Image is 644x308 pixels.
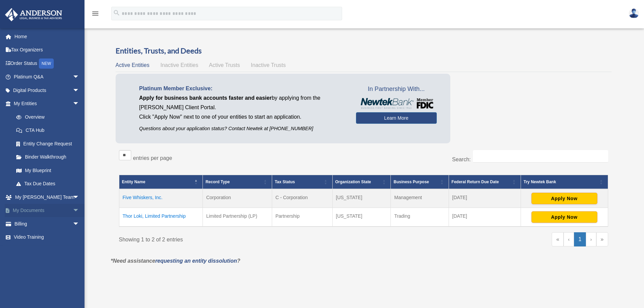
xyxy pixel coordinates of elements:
a: menu [91,12,99,18]
th: Business Purpose: Activate to sort [391,175,449,189]
span: Organization State [335,180,371,184]
a: My Entitiesarrow_drop_down [5,97,86,111]
label: entries per page [133,155,172,161]
td: [DATE] [449,208,521,227]
a: My Blueprint [9,164,86,177]
a: My [PERSON_NAME] Teamarrow_drop_down [5,190,90,204]
span: Business Purpose [393,180,429,184]
a: Home [5,30,90,43]
span: Inactive Trusts [251,62,286,68]
a: My Documentsarrow_drop_down [5,204,90,217]
div: NEW [39,58,54,69]
a: Overview [9,110,83,124]
td: [US_STATE] [332,189,391,208]
span: arrow_drop_down [73,70,86,84]
th: Record Type: Activate to sort [202,175,272,189]
a: First [552,232,564,246]
a: CTA Hub [9,124,86,137]
button: Apply Now [531,193,597,204]
i: menu [91,9,99,18]
th: Tax Status: Activate to sort [272,175,332,189]
span: Active Trusts [209,62,240,68]
a: Order StatusNEW [5,56,90,70]
a: Video Training [5,231,90,244]
div: Try Newtek Bank [524,178,598,186]
a: Digital Productsarrow_drop_down [5,84,90,97]
td: Five Whiskers, Inc. [119,189,202,208]
span: Federal Return Due Date [452,180,499,184]
td: Partnership [272,208,332,227]
img: NewtekBankLogoSM.png [359,98,433,109]
span: Active Entities [116,62,149,68]
a: Entity Change Request [9,137,86,150]
span: Apply for business bank accounts faster and easier [139,95,272,101]
a: Tax Due Dates [9,177,86,191]
td: Trading [391,208,449,227]
button: Apply Now [531,211,597,223]
p: Platinum Member Exclusive: [139,84,346,93]
th: Try Newtek Bank : Activate to sort [521,175,608,189]
img: Anderson Advisors Platinum Portal [3,8,64,21]
p: Click "Apply Now" next to one of your entities to start an application. [139,112,346,122]
span: Entity Name [122,180,145,184]
td: [DATE] [449,189,521,208]
a: Billingarrow_drop_down [5,217,90,231]
span: In Partnership With... [356,84,437,95]
a: Last [596,232,608,246]
span: arrow_drop_down [73,190,86,204]
th: Entity Name: Activate to invert sorting [119,175,202,189]
h3: Entities, Trusts, and Deeds [116,46,612,56]
td: Thor Loki, Limited Partnership [119,208,202,227]
a: Binder Walkthrough [9,150,86,164]
a: Next [586,232,596,246]
p: by applying from the [PERSON_NAME] Client Portal. [139,93,346,112]
em: *Need assistance ? [111,258,240,264]
a: Platinum Q&Aarrow_drop_down [5,70,90,84]
a: 1 [574,232,586,246]
img: User Pic [629,8,639,18]
i: search [113,9,120,17]
span: Inactive Entities [160,62,198,68]
td: C - Corporation [272,189,332,208]
span: arrow_drop_down [73,204,86,218]
th: Organization State: Activate to sort [332,175,391,189]
span: Tax Status [275,180,295,184]
span: arrow_drop_down [73,97,86,111]
a: requesting an entity dissolution [155,258,237,264]
th: Federal Return Due Date: Activate to sort [449,175,521,189]
label: Search: [452,157,471,162]
a: Tax Organizers [5,43,90,57]
p: Questions about your application status? Contact Newtek at [PHONE_NUMBER] [139,124,346,133]
span: Record Type [206,180,230,184]
td: Management [391,189,449,208]
span: arrow_drop_down [73,84,86,97]
span: arrow_drop_down [73,217,86,231]
div: Showing 1 to 2 of 2 entries [119,232,359,244]
td: Corporation [202,189,272,208]
a: Learn More [356,112,437,124]
td: Limited Partnership (LP) [202,208,272,227]
td: [US_STATE] [332,208,391,227]
a: Previous [564,232,574,246]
